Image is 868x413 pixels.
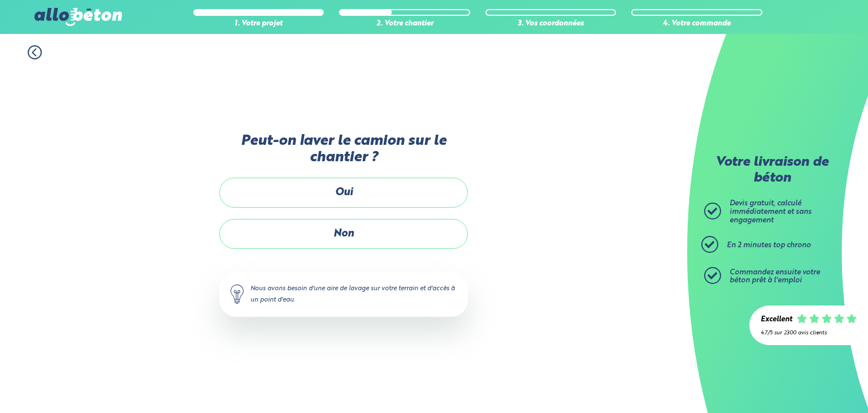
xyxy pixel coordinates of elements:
[730,269,820,285] span: Commandez ensuite votre béton prêt à l'emploi
[219,133,468,166] label: Peut-on laver le camion sur le chantier ?
[707,155,837,186] p: Votre livraison de béton
[767,369,856,401] iframe: Help widget launcher
[761,316,792,324] div: Excellent
[219,272,468,317] div: Nous avons besoin d'une aire de lavage sur votre terrain et d'accès à un point d'eau.
[730,200,811,223] span: Devis gratuit, calculé immédiatement et sans engagement
[34,8,121,26] img: allobéton
[631,20,762,28] div: 4. Votre commande
[485,20,617,28] div: 3. Vos coordonnées
[219,178,468,208] label: Oui
[761,330,857,336] div: 4.7/5 sur 2300 avis clients
[193,20,324,28] div: 1. Votre projet
[727,242,811,249] span: En 2 minutes top chrono
[339,20,470,28] div: 2. Votre chantier
[219,219,468,249] label: Non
